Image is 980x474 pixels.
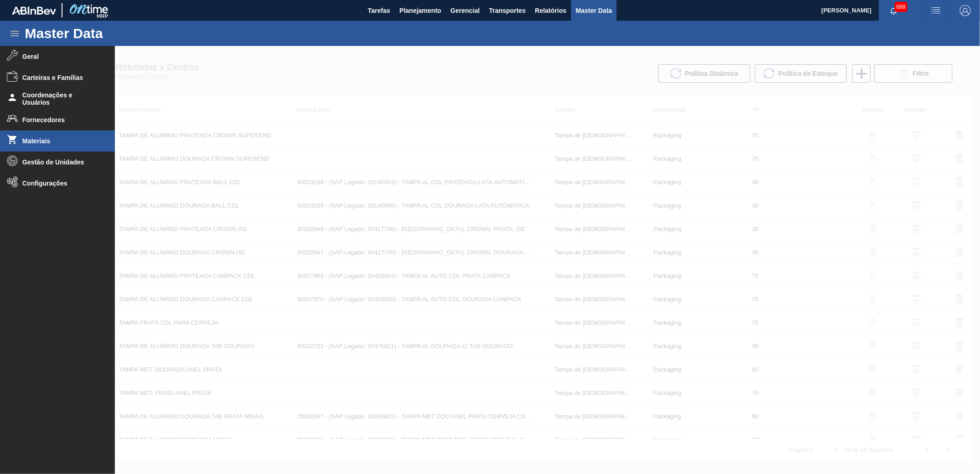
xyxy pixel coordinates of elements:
[451,5,480,16] span: Gerencial
[960,5,971,16] img: Logout
[23,180,98,187] span: Configurações
[23,74,98,81] span: Carteiras e Famílias
[399,5,441,16] span: Planejamento
[576,5,612,16] span: Master Data
[23,116,98,124] span: Fornecedores
[23,137,98,145] span: Materiais
[23,158,98,166] span: Gestão de Unidades
[23,53,98,60] span: Geral
[879,4,908,17] button: Notificações
[535,5,566,16] span: Relatórios
[895,2,907,12] span: 688
[12,6,56,15] img: TNhmsLtSVTkK8tSr43FrP2fwEKptu5GPRR3wAAAABJRU5ErkJggg==
[930,5,941,16] img: userActions
[489,5,526,16] span: Transportes
[25,28,188,39] h1: Master Data
[23,91,98,106] span: Coordenações e Usuários
[368,5,391,16] span: Tarefas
